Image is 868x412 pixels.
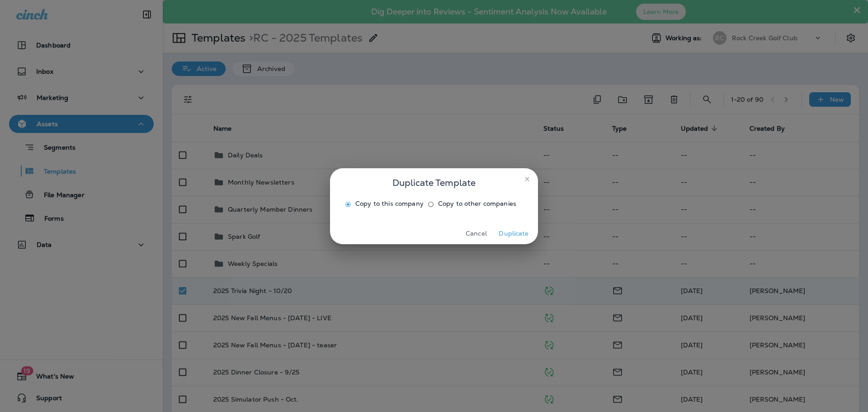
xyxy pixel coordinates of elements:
span: Duplicate Template [392,175,476,190]
button: close [520,172,534,186]
span: Copy to other companies [438,199,516,208]
button: Cancel [459,227,493,241]
span: Copy to this company [355,199,424,208]
button: Duplicate [497,227,531,241]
